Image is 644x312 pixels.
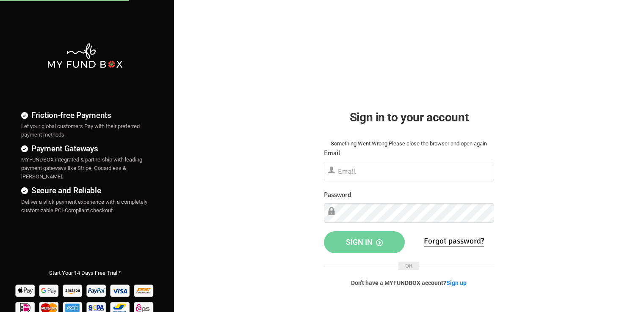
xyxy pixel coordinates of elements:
h4: Secure and Reliable [21,184,149,197]
a: Forgot password? [424,236,484,246]
input: Email [324,162,494,181]
img: Google Pay [38,282,61,299]
label: Email [324,148,340,159]
img: mfbwhite.png [47,42,123,69]
span: OR [398,262,419,270]
img: Sofort Pay [133,282,155,299]
label: Password [324,190,351,200]
span: Sign in [346,238,383,246]
h4: Payment Gateways [21,142,149,155]
div: Something Went Wrong.Please close the browser and open again [324,140,494,148]
img: Apple Pay [14,282,37,299]
img: Visa [109,282,132,299]
a: Sign up [446,279,467,286]
span: Deliver a slick payment experience with a completely customizable PCI-Compliant checkout. [21,199,147,213]
span: MYFUNDBOX integrated & partnership with leading payment gateways like Stripe, Gocardless & [PERSO... [21,156,142,180]
img: Paypal [86,282,108,299]
p: Don't have a MYFUNDBOX account? [324,279,494,287]
h4: Friction-free Payments [21,109,149,121]
h2: Sign in to your account [324,108,494,126]
img: Amazon [62,282,84,299]
span: Let your global customers Pay with their preferred payment methods. [21,123,140,138]
button: Sign in [324,231,405,253]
